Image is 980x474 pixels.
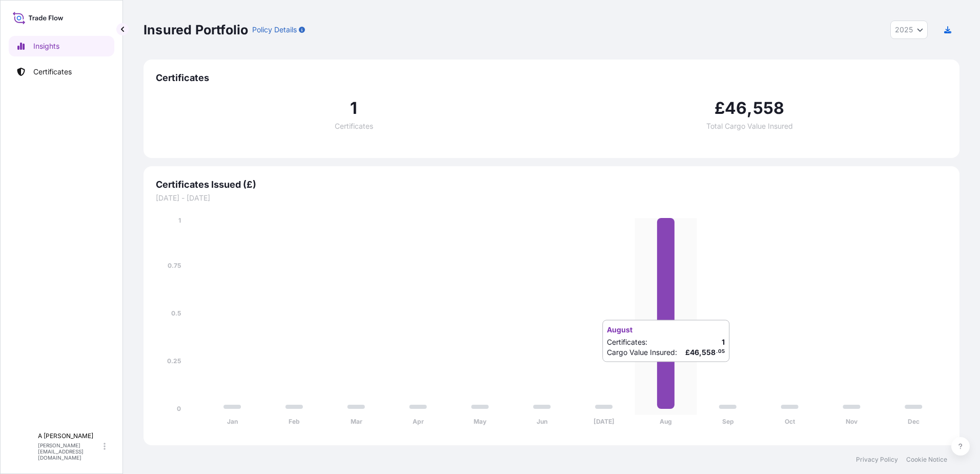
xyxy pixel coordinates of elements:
span: Certificates [156,72,947,84]
tspan: 0 [177,405,181,412]
tspan: 0.75 [168,262,181,269]
span: Certificates [335,123,373,130]
button: Year Selector [890,21,928,39]
tspan: 1 [178,216,181,224]
span: 2025 [895,25,913,35]
tspan: Jan [227,418,238,425]
span: [DATE] - [DATE] [156,193,947,203]
tspan: Feb [289,418,300,425]
span: Certificates Issued (£) [156,179,947,191]
span: , [747,100,752,116]
p: Insured Portfolio [144,22,248,38]
tspan: 0.25 [167,357,181,365]
tspan: Oct [785,418,795,425]
span: 1 [350,100,357,116]
tspan: Apr [413,418,424,425]
tspan: Sep [722,418,734,425]
p: Insights [33,41,59,51]
a: Certificates [9,62,114,82]
span: 46 [725,100,747,116]
span: A [21,441,27,451]
tspan: Mar [351,418,362,425]
p: Certificates [33,67,72,77]
tspan: Nov [846,418,858,425]
a: Cookie Notice [906,456,947,464]
a: Insights [9,36,114,56]
p: A [PERSON_NAME] [38,432,101,440]
span: 558 [753,100,785,116]
tspan: 0.5 [171,309,181,317]
p: [PERSON_NAME][EMAIL_ADDRESS][DOMAIN_NAME] [38,442,101,461]
tspan: Jun [537,418,547,425]
tspan: Dec [908,418,920,425]
a: Privacy Policy [856,456,898,464]
tspan: May [474,418,487,425]
tspan: Aug [660,418,672,425]
p: Policy Details [252,25,297,35]
span: £ [714,100,725,116]
span: Total Cargo Value Insured [706,123,793,130]
tspan: [DATE] [594,418,615,425]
